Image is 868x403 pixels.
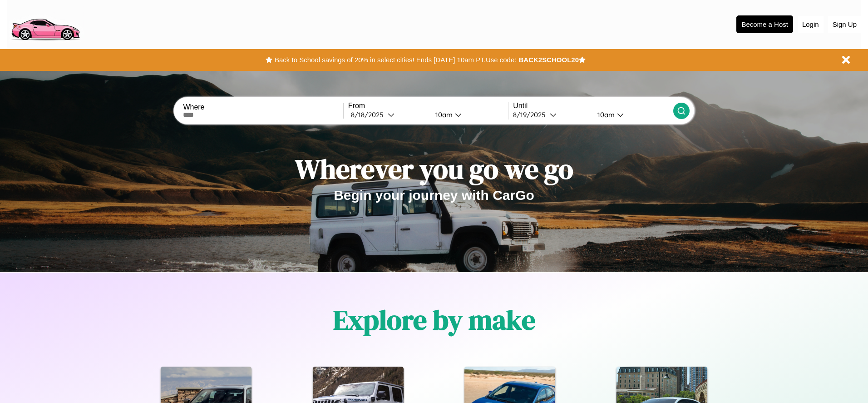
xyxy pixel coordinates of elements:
div: 8 / 19 / 2025 [513,110,550,119]
label: From [348,102,508,110]
button: Sign Up [828,16,861,33]
button: Back to School savings of 20% in select cities! Ends [DATE] 10am PT.Use code: [272,54,518,66]
h1: Explore by make [333,301,535,338]
button: 10am [428,110,508,119]
div: 10am [431,110,455,119]
button: Login [798,16,824,33]
div: 10am [593,110,617,119]
img: logo [7,5,84,43]
label: Until [513,102,673,110]
button: Become a Host [736,15,793,33]
b: BACK2SCHOOL20 [518,56,579,64]
button: 10am [590,110,673,119]
div: 8 / 18 / 2025 [351,110,388,119]
button: 8/18/2025 [348,110,428,119]
label: Where [183,103,343,111]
